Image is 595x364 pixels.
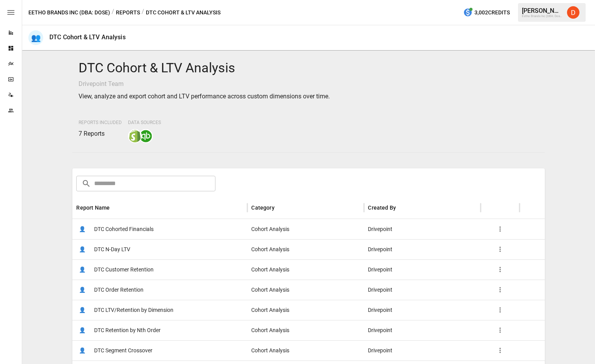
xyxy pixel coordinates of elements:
p: Drivepoint Team [79,79,538,89]
span: DTC Retention by Nth Order [94,320,161,340]
span: 👤 [76,284,88,296]
span: DTC LTV/Retention by Dimension [94,300,173,320]
div: Report Name [76,205,110,211]
span: DTC Order Retention [94,280,143,300]
button: Reports [116,8,140,17]
span: DTC N-Day LTV [94,240,130,259]
div: Cohort Analysis [247,239,364,259]
img: Daley Meistrell [567,6,579,19]
div: DTC Cohort & LTV Analysis [49,33,126,41]
div: Cohort Analysis [247,320,364,340]
button: 3,002Credits [460,5,513,20]
div: Category [251,205,274,211]
span: Data Sources [128,120,161,125]
span: 👤 [76,223,88,235]
div: Cohort Analysis [247,300,364,320]
p: 7 Reports [79,129,122,138]
div: Created By [368,205,396,211]
div: Drivepoint [364,259,481,280]
div: Drivepoint [364,219,481,239]
span: 👤 [76,264,88,275]
div: 👥 [28,30,43,45]
h4: DTC Cohort & LTV Analysis [79,60,538,76]
span: 👤 [76,304,88,316]
span: 👤 [76,345,88,356]
span: Reports Included [79,120,122,125]
button: Eetho Brands Inc (DBA: Dose) [28,8,110,17]
div: / [112,8,114,17]
p: View, analyze and export cohort and LTV performance across custom dimensions over time. [79,92,538,101]
button: Sort [110,202,121,213]
div: Cohort Analysis [247,280,364,300]
span: DTC Cohorted Financials [94,219,154,239]
div: Drivepoint [364,300,481,320]
div: / [142,8,144,17]
span: 👤 [76,324,88,336]
div: Eetho Brands Inc (DBA: Dose) [522,14,562,18]
div: Drivepoint [364,280,481,300]
div: Cohort Analysis [247,259,364,280]
div: Drivepoint [364,239,481,259]
div: Cohort Analysis [247,219,364,239]
img: shopify [129,130,141,142]
button: Sort [397,202,408,213]
button: Daley Meistrell [562,2,584,23]
span: DTC Segment Crossover [94,341,152,360]
div: Drivepoint [364,320,481,340]
div: [PERSON_NAME] [522,7,562,14]
img: quickbooks [140,130,152,142]
button: Sort [275,202,286,213]
span: 👤 [76,243,88,255]
div: Drivepoint [364,340,481,360]
span: DTC Customer Retention [94,260,154,280]
div: Cohort Analysis [247,340,364,360]
span: 3,002 Credits [474,8,510,17]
